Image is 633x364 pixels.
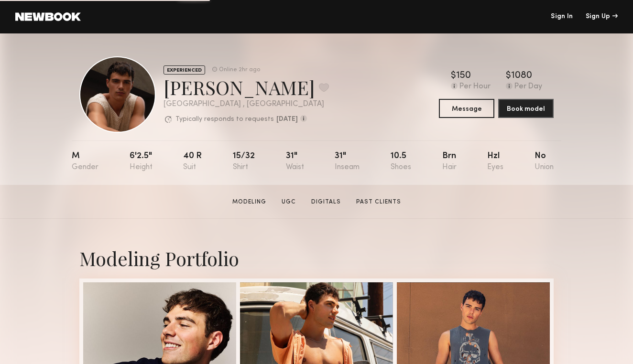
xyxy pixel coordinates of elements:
b: [DATE] [276,116,298,123]
div: Per Day [514,83,542,91]
div: 6'2.5" [130,152,153,171]
a: UGC [278,198,300,206]
div: 1080 [511,71,532,81]
div: 40 r [183,152,202,171]
div: $ [451,71,456,81]
div: Per Hour [459,83,491,91]
div: Online 2hr ago [219,67,260,73]
div: 10.5 [391,152,411,171]
div: Modeling Portfolio [79,246,554,271]
a: Past Clients [352,198,405,206]
div: 31" [335,152,360,171]
div: Hzl [487,152,503,171]
a: Sign In [551,13,573,20]
div: $ [506,71,511,81]
div: M [72,152,98,171]
button: Message [439,99,494,118]
button: Book model [498,99,554,118]
div: 15/32 [233,152,255,171]
a: Digitals [307,198,345,206]
div: [PERSON_NAME] [164,75,329,100]
a: Modeling [229,198,270,206]
div: EXPERIENCED [164,65,205,75]
div: Brn [442,152,457,171]
div: 31" [286,152,304,171]
p: Typically responds to requests [175,116,274,123]
div: 150 [456,71,471,81]
div: [GEOGRAPHIC_DATA] , [GEOGRAPHIC_DATA] [164,100,329,108]
div: Sign Up [586,13,618,20]
div: No [535,152,554,171]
